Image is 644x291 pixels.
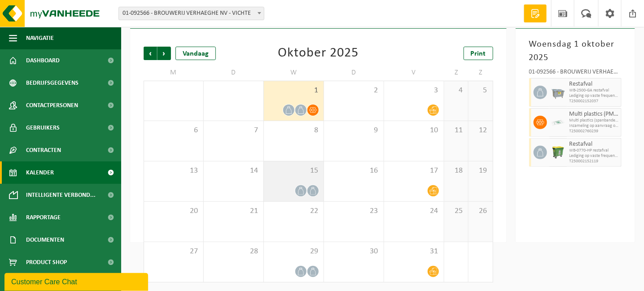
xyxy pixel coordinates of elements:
[208,247,259,256] span: 28
[4,271,150,291] iframe: chat widget
[268,247,319,256] span: 29
[278,47,359,60] div: Oktober 2025
[268,126,319,135] span: 8
[208,206,259,216] span: 21
[26,206,61,229] span: Rapportage
[384,65,444,81] td: V
[570,118,619,123] span: Multi plastics (spanbanden/EPS/folie naturel/folie gemengd
[552,86,565,99] img: WB-2500-GAL-GY-01
[473,126,488,135] span: 12
[26,184,96,206] span: Intelligente verbond...
[570,93,619,99] span: Lediging op vaste frequentie
[158,47,171,60] span: Volgende
[469,65,493,81] td: Z
[473,206,488,216] span: 26
[570,148,619,153] span: WB-0770-HP restafval
[149,166,199,176] span: 13
[149,126,199,135] span: 6
[570,99,619,104] span: T250002152037
[570,111,619,118] span: Multi plastics (PMD/harde kunststoffen/spanbanden/EPS/folie naturel/folie gemengd)
[389,206,439,216] span: 24
[26,251,67,274] span: Product Shop
[144,47,157,60] span: Vorige
[26,161,54,184] span: Kalender
[268,166,319,176] span: 15
[449,126,464,135] span: 11
[552,116,565,129] img: LP-SK-00500-LPE-16
[329,126,379,135] span: 9
[570,129,619,134] span: T250002760239
[570,88,619,93] span: WB-2500-GA restafval
[26,49,60,72] span: Dashboard
[26,117,60,139] span: Gebruikers
[208,166,259,176] span: 14
[175,47,216,60] div: Vandaag
[389,166,439,176] span: 17
[26,27,54,49] span: Navigatie
[389,86,439,96] span: 3
[149,206,199,216] span: 20
[268,206,319,216] span: 22
[444,65,469,81] td: Z
[570,159,619,164] span: T250002152119
[389,126,439,135] span: 10
[473,86,488,96] span: 5
[264,65,324,81] td: W
[552,146,565,159] img: WB-0770-HPE-GN-50
[324,65,384,81] td: D
[464,47,493,60] a: Print
[449,206,464,216] span: 25
[529,38,622,65] h3: Woensdag 1 oktober 2025
[570,123,619,129] span: Inzameling op aanvraag op geplande route (incl. verwerking)
[119,7,264,20] span: 01-092566 - BROUWERIJ VERHAEGHE NV - VICHTE
[389,247,439,256] span: 31
[473,166,488,176] span: 19
[118,7,264,20] span: 01-092566 - BROUWERIJ VERHAEGHE NV - VICHTE
[329,166,379,176] span: 16
[26,139,61,161] span: Contracten
[329,206,379,216] span: 23
[449,86,464,96] span: 4
[471,50,486,57] span: Print
[449,166,464,176] span: 18
[26,229,64,251] span: Documenten
[529,69,622,78] div: 01-092566 - BROUWERIJ VERHAEGHE NV - VICHTE
[208,126,259,135] span: 7
[570,153,619,159] span: Lediging op vaste frequentie
[26,72,79,94] span: Bedrijfsgegevens
[149,247,199,256] span: 27
[329,247,379,256] span: 30
[329,86,379,96] span: 2
[268,86,319,96] span: 1
[570,141,619,148] span: Restafval
[570,81,619,88] span: Restafval
[144,65,204,81] td: M
[26,94,78,117] span: Contactpersonen
[204,65,264,81] td: D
